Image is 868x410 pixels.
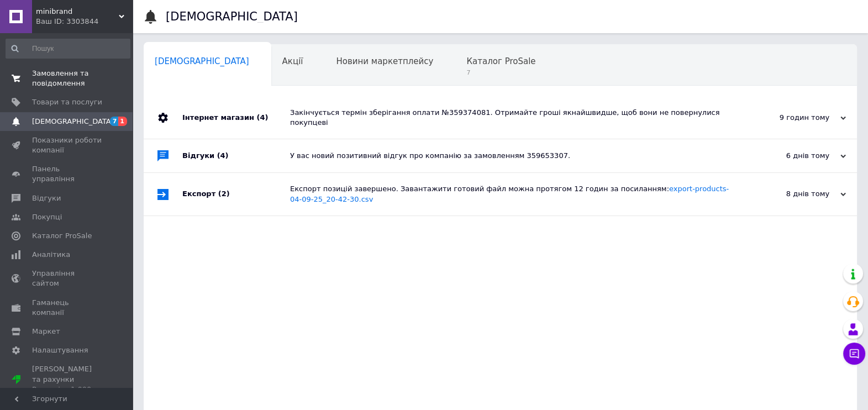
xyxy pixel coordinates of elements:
[466,69,535,77] span: 7
[32,117,114,127] span: [DEMOGRAPHIC_DATA]
[118,117,127,126] span: 1
[336,56,433,66] span: Новини маркетплейсу
[256,113,268,122] span: (4)
[32,250,70,260] span: Аналітика
[843,343,865,365] button: Чат з покупцем
[735,189,846,199] div: 8 днів тому
[32,231,92,241] span: Каталог ProSale
[735,151,846,161] div: 6 днів тому
[32,193,61,203] span: Відгуки
[290,184,735,204] div: Експорт позицій завершено. Завантажити готовий файл можна протягом 12 годин за посиланням:
[218,190,230,198] span: (2)
[32,345,88,355] span: Налаштування
[217,151,229,160] span: (4)
[32,212,62,222] span: Покупці
[6,39,130,59] input: Пошук
[290,151,735,161] div: У вас новий позитивний відгук про компанію за замовленням 359653307.
[282,56,303,66] span: Акції
[36,7,119,17] span: minibrand
[166,10,298,23] h1: [DEMOGRAPHIC_DATA]
[182,139,290,172] div: Відгуки
[32,269,102,288] span: Управління сайтом
[32,69,102,88] span: Замовлення та повідомлення
[466,56,535,66] span: Каталог ProSale
[735,113,846,123] div: 9 годин тому
[290,185,729,203] a: export-products-04-09-25_20-42-30.csv
[32,298,102,318] span: Гаманець компанії
[32,164,102,184] span: Панель управління
[36,17,133,27] div: Ваш ID: 3303844
[155,56,249,66] span: [DEMOGRAPHIC_DATA]
[182,97,290,139] div: Інтернет магазин
[110,117,119,126] span: 7
[182,173,290,215] div: Експорт
[32,97,102,107] span: Товари та послуги
[32,364,102,395] span: [PERSON_NAME] та рахунки
[32,327,60,337] span: Маркет
[32,135,102,155] span: Показники роботи компанії
[290,108,735,128] div: Закінчується термін зберігання оплати №359374081. Отримайте гроші якнайшвидше, щоб вони не поверн...
[32,385,102,395] div: Prom мікс 1 000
